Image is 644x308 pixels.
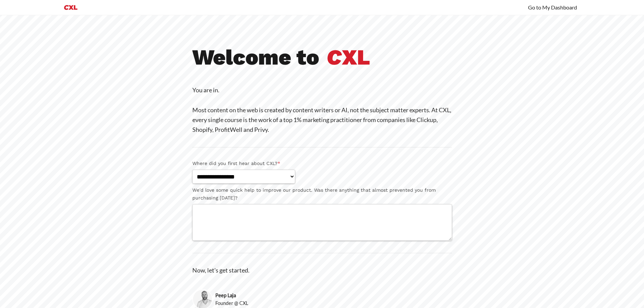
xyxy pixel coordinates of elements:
b: Welcome to [192,44,319,70]
label: Where did you first hear about CXL? [192,160,452,167]
strong: Peep Laja [215,291,248,299]
span: Founder @ CXL [215,299,248,307]
label: We'd love some quick help to improve our product. Was there anything that almost prevented you fr... [192,186,452,202]
b: XL [327,44,370,70]
p: Now, let's get started. [192,265,452,275]
p: You are in. Most content on the web is created by content writers or AI, not the subject matter e... [192,85,452,135]
i: C [327,44,342,70]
